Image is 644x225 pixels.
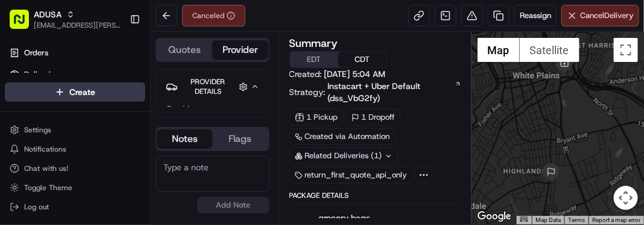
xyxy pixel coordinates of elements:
[34,20,120,30] button: [EMAIL_ADDRESS][PERSON_NAME][DOMAIN_NAME]
[535,216,561,224] button: Map Data
[5,5,125,34] button: ADUSA[EMAIL_ADDRESS][PERSON_NAME][DOMAIN_NAME]
[24,125,51,135] span: Settings
[346,109,400,126] div: 1 Dropoff
[157,129,212,149] button: Notes
[614,38,638,62] button: Toggle fullscreen view
[5,141,145,158] button: Notifications
[205,119,219,133] button: Start new chat
[328,80,461,104] a: Instacart + Uber Default (dss_VbG2fy)
[5,65,145,84] a: Deliveries
[31,78,217,90] input: Got a question? Start typing here...
[338,52,387,67] button: CDT
[580,10,634,21] span: Cancel Delivery
[568,217,585,223] a: Terms (opens in new tab)
[289,68,386,80] span: Created:
[5,179,145,196] button: Toggle Theme
[5,160,145,177] button: Chat with us!
[328,80,453,104] span: Instacart + Uber Default (dss_VbG2fy)
[5,82,145,102] button: Create
[478,38,520,62] button: Show street map
[520,10,551,21] span: Reassign
[614,186,638,210] button: Map camera controls
[212,129,268,149] button: Flags
[12,48,219,67] p: Welcome 👋
[34,8,62,20] button: ADUSA
[212,40,268,60] button: Provider
[191,77,225,96] span: Provider Details
[69,86,95,98] span: Create
[561,5,639,26] button: CancelDelivery
[289,147,398,164] div: Related Deliveries (1)
[514,5,557,26] button: Reassign
[289,80,461,104] div: Strategy:
[24,183,72,193] span: Toggle Theme
[520,38,579,62] button: Show satellite imagery
[289,167,413,183] div: return_first_quote_api_only
[182,5,245,26] button: Canceled
[319,212,371,224] span: grocery bags
[475,209,514,224] img: Google
[24,202,49,212] span: Log out
[41,127,153,137] div: We're available if you need us!
[592,217,640,223] a: Report a map error
[289,109,344,126] div: 1 Pickup
[290,52,338,67] button: EDT
[24,144,66,154] span: Notifications
[120,136,146,145] span: Pylon
[167,103,197,114] span: Provider
[289,191,461,200] div: Package Details
[5,43,145,63] a: Orders
[85,135,146,145] a: Powered byPylon
[24,69,58,80] span: Deliveries
[5,199,145,215] button: Log out
[289,128,396,145] a: Created via Automation
[157,40,212,60] button: Quotes
[166,75,259,99] button: Provider Details
[24,164,68,173] span: Chat with us!
[12,12,36,36] img: Nash
[289,38,338,49] h3: Summary
[5,122,145,138] button: Settings
[41,115,198,127] div: Start new chat
[520,217,528,222] button: Keyboard shortcuts
[12,115,34,137] img: 1736555255976-a54dd68f-1ca7-489b-9aae-adbdc363a1c4
[24,48,48,58] span: Orders
[475,209,514,224] a: Open this area in Google Maps (opens a new window)
[324,69,386,79] span: [DATE] 5:04 AM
